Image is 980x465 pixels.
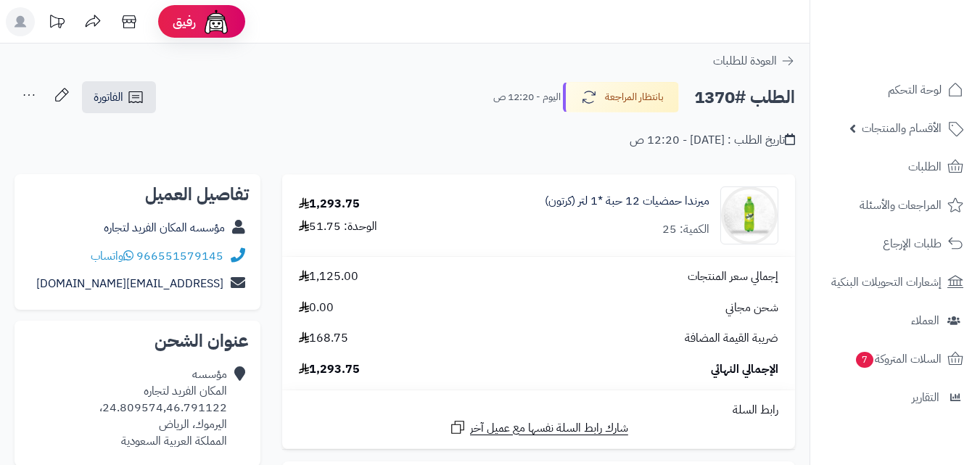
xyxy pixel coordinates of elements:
[299,268,358,285] span: 1,125.00
[288,402,789,419] div: رابط السلة
[299,330,348,347] span: 168.75
[299,196,360,213] div: 1,293.75
[819,265,971,300] a: إشعارات التحويلات البنكية
[831,272,942,292] span: إشعارات التحويلات البنكية
[299,300,334,316] span: 0.00
[136,247,223,265] a: 966551579145
[545,193,709,210] a: ميرندا حمضيات 12 حبة *1 لتر (كرتون)
[299,218,377,235] div: الوحدة: 51.75
[819,380,971,415] a: التقارير
[38,7,75,40] a: تحديثات المنصة
[299,361,360,378] span: 1,293.75
[819,149,971,184] a: الطلبات
[630,132,795,149] div: تاريخ الطلب : [DATE] - 12:20 ص
[721,186,778,244] img: 1747566256-XP8G23evkchGmxKUr8YaGb2gsq2hZno4-90x90.jpg
[26,186,249,203] h2: تفاصيل العميل
[104,219,225,236] a: مؤسسه المكان الفريد لتجاره
[713,52,795,70] a: العودة للطلبات
[725,300,778,316] span: شحن مجاني
[91,247,133,265] a: واتساب
[711,361,778,378] span: الإجمالي النهائي
[862,118,942,139] span: الأقسام والمنتجات
[563,82,679,112] button: بانتظار المراجعة
[36,275,223,292] a: [EMAIL_ADDRESS][DOMAIN_NAME]
[819,342,971,376] a: السلات المتروكة7
[855,349,942,369] span: السلات المتروكة
[99,366,227,449] div: مؤسسه المكان الفريد لتجاره 24.809574,46.791122، اليرموك، الرياض المملكة العربية السعودية
[173,13,196,30] span: رفيق
[911,310,939,331] span: العملاء
[819,73,971,107] a: لوحة التحكم
[694,83,795,112] h2: الطلب #1370
[688,268,778,285] span: إجمالي سعر المنتجات
[82,81,156,113] a: الفاتورة
[685,330,778,347] span: ضريبة القيمة المضافة
[912,387,939,408] span: التقارير
[94,89,123,106] span: الفاتورة
[855,351,874,369] span: 7
[662,221,709,238] div: الكمية: 25
[908,157,942,177] span: الطلبات
[860,195,942,215] span: المراجعات والأسئلة
[26,332,249,350] h2: عنوان الشحن
[819,303,971,338] a: العملاء
[713,52,777,70] span: العودة للطلبات
[202,7,231,36] img: ai-face.png
[819,188,971,223] a: المراجعات والأسئلة
[819,226,971,261] a: طلبات الإرجاع
[888,80,942,100] span: لوحة التحكم
[493,90,561,104] small: اليوم - 12:20 ص
[881,11,966,41] img: logo-2.png
[883,234,942,254] span: طلبات الإرجاع
[449,419,628,437] a: شارك رابط السلة نفسها مع عميل آخر
[470,420,628,437] span: شارك رابط السلة نفسها مع عميل آخر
